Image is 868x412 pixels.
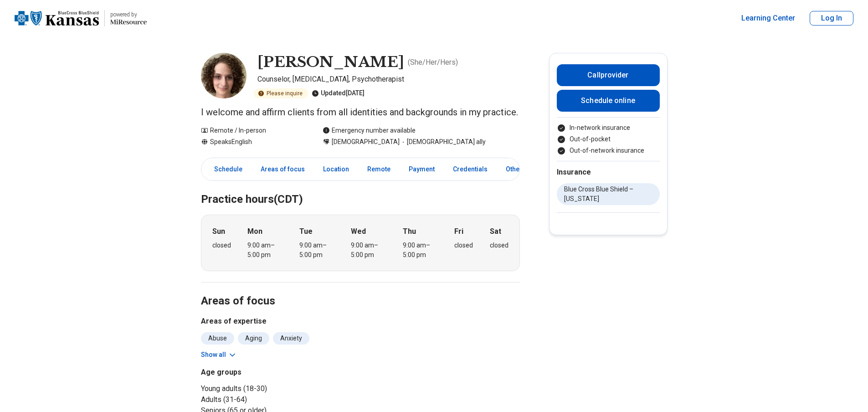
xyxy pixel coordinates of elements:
[212,226,225,237] strong: Sun
[454,226,463,237] strong: Fri
[201,170,520,207] h2: Practice hours (CDT)
[247,226,262,237] strong: Mon
[557,123,660,155] ul: Payment options
[201,350,237,360] button: Show all
[201,332,234,345] li: Abuse
[557,123,660,133] li: In-network insurance
[557,146,660,155] li: Out-of-network insurance
[201,383,357,394] li: Young adults (18-30)
[403,226,416,237] strong: Thu
[312,88,365,98] div: Updated [DATE]
[238,332,269,345] li: Aging
[299,226,313,237] strong: Tue
[201,137,304,147] div: Speaks English
[257,74,520,85] p: Counselor, [MEDICAL_DATA], Psychotherapist
[201,215,520,271] div: When does the program meet?
[403,241,438,260] div: 9:00 am – 5:00 pm
[454,241,473,250] div: closed
[557,183,660,205] li: Blue Cross Blue Shield – [US_STATE]
[557,90,660,112] a: Schedule online
[273,332,309,345] li: Anxiety
[362,160,396,179] a: Remote
[201,53,247,98] img: Kristin Kahler, Counselor
[254,88,308,98] div: Please inquire
[332,137,400,147] span: [DEMOGRAPHIC_DATA]
[447,160,493,179] a: Credentials
[15,4,147,33] a: Home page
[323,126,416,135] div: Emergency number available
[257,53,404,72] h1: [PERSON_NAME]
[490,241,508,250] div: closed
[110,11,147,18] p: powered by
[247,241,282,260] div: 9:00 am – 5:00 pm
[201,367,357,378] h3: Age groups
[408,57,458,68] p: ( She/Her/Hers )
[351,226,366,237] strong: Wed
[201,106,520,118] p: I welcome and affirm clients from all identities and backgrounds in my practice.
[212,241,231,250] div: closed
[490,226,501,237] strong: Sat
[201,316,520,327] h3: Areas of expertise
[203,160,248,179] a: Schedule
[351,241,386,260] div: 9:00 am – 5:00 pm
[741,13,795,24] a: Learning Center
[500,160,533,179] a: Other
[557,64,660,86] button: Callprovider
[299,241,334,260] div: 9:00 am – 5:00 pm
[400,137,486,147] span: [DEMOGRAPHIC_DATA] ally
[403,160,440,179] a: Payment
[557,167,660,178] h2: Insurance
[201,394,357,405] li: Adults (31-64)
[557,134,660,144] li: Out-of-pocket
[201,126,304,135] div: Remote / In-person
[810,11,853,26] button: Log In
[201,272,520,309] h2: Areas of focus
[255,160,310,179] a: Areas of focus
[318,160,354,179] a: Location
